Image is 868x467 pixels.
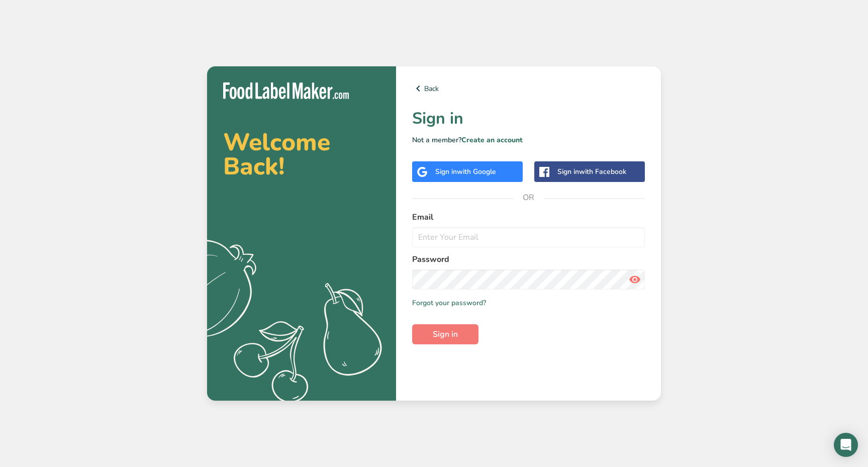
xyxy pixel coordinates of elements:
a: Back [412,82,645,95]
div: Open Intercom Messenger [834,433,858,457]
span: with Google [457,167,496,176]
span: with Facebook [579,167,626,176]
div: Sign in [435,166,496,177]
p: Not a member? [412,135,645,145]
img: Food Label Maker [223,82,349,99]
a: Create an account [461,135,523,145]
span: OR [514,182,544,213]
a: Forgot your password? [412,298,486,308]
div: Sign in [557,166,626,177]
label: Email [412,211,645,223]
span: Sign in [433,328,458,340]
h1: Sign in [412,107,645,131]
button: Sign in [412,324,478,344]
h2: Welcome Back! [223,130,380,178]
input: Enter Your Email [412,227,645,247]
label: Password [412,253,645,265]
